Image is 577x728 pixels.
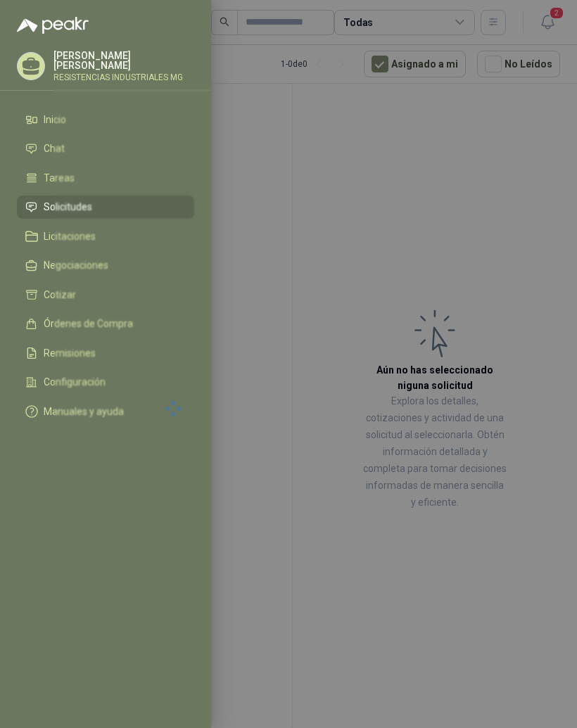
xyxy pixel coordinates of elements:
a: Negociaciones [17,254,194,278]
img: Logo peakr [17,17,89,34]
a: Licitaciones [17,224,194,248]
p: [PERSON_NAME] [PERSON_NAME] [53,51,194,70]
span: Manuales y ayuda [44,406,124,417]
span: Licitaciones [44,231,96,242]
a: Tareas [17,166,194,190]
span: Solicitudes [44,201,92,212]
a: Inicio [17,108,194,132]
span: Chat [44,143,65,154]
a: Órdenes de Compra [17,312,194,336]
span: Negociaciones [44,260,108,271]
span: Tareas [44,172,75,184]
span: Inicio [44,114,66,125]
a: Configuración [17,371,194,395]
span: Remisiones [44,347,96,359]
span: Cotizar [44,289,76,300]
p: RESISTENCIAS INDUSTRIALES MG [53,73,194,82]
span: Configuración [44,376,106,388]
span: Órdenes de Compra [44,318,133,329]
a: Manuales y ayuda [17,400,194,423]
a: Chat [17,137,194,161]
a: Remisiones [17,341,194,365]
a: Solicitudes [17,196,194,219]
a: Cotizar [17,283,194,307]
